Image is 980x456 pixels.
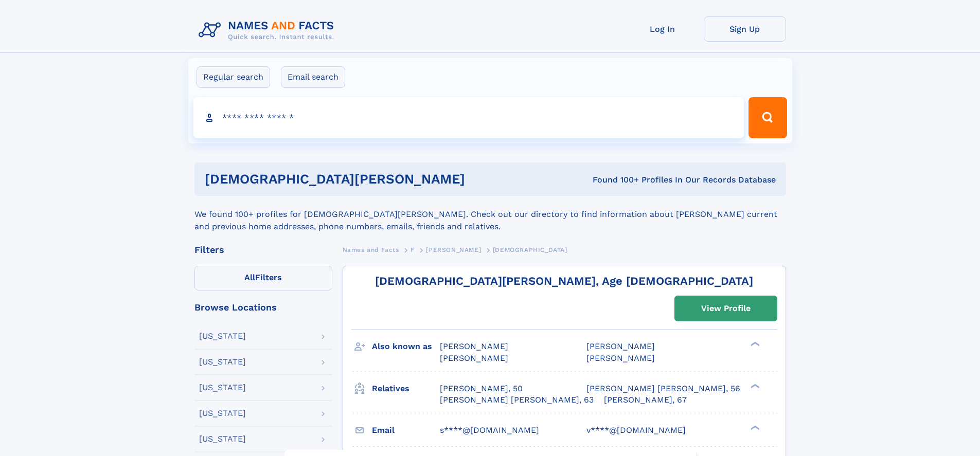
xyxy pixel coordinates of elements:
h1: [DEMOGRAPHIC_DATA][PERSON_NAME] [205,173,529,186]
a: Log In [621,16,704,42]
a: [PERSON_NAME] [PERSON_NAME], 63 [440,394,594,406]
a: [DEMOGRAPHIC_DATA][PERSON_NAME], Age [DEMOGRAPHIC_DATA] [375,275,753,287]
div: [US_STATE] [199,332,246,340]
a: Sign Up [704,16,786,42]
span: F [411,246,415,253]
div: We found 100+ profiles for [DEMOGRAPHIC_DATA][PERSON_NAME]. Check out our directory to find infor... [194,196,786,233]
div: ❯ [748,424,760,431]
span: [PERSON_NAME] [586,341,655,351]
span: [PERSON_NAME] [426,246,481,253]
h3: Email [372,422,440,439]
h3: Relatives [372,380,440,397]
a: [PERSON_NAME] [PERSON_NAME], 56 [586,383,740,394]
img: Logo Names and Facts [194,16,343,44]
span: All [244,272,255,282]
input: search input [193,97,744,138]
div: [US_STATE] [199,384,246,392]
button: Search Button [749,97,787,138]
a: [PERSON_NAME], 50 [440,383,523,394]
div: Found 100+ Profiles In Our Records Database [529,174,776,186]
div: Filters [194,245,332,254]
h3: Also known as [372,338,440,355]
div: View Profile [701,297,751,320]
div: [US_STATE] [199,435,246,443]
div: ❯ [748,382,760,389]
a: [PERSON_NAME] [426,243,481,256]
span: [PERSON_NAME] [586,353,655,363]
a: View Profile [675,296,777,321]
a: [PERSON_NAME], 67 [604,394,687,406]
label: Regular search [197,66,270,88]
label: Email search [281,66,345,88]
div: [US_STATE] [199,358,246,366]
a: Names and Facts [343,243,399,256]
span: [DEMOGRAPHIC_DATA] [493,246,567,253]
div: Browse Locations [194,303,332,312]
span: [PERSON_NAME] [440,341,508,351]
div: ❯ [748,341,760,348]
span: [PERSON_NAME] [440,353,508,363]
a: F [411,243,415,256]
div: [US_STATE] [199,409,246,417]
label: Filters [194,266,332,290]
